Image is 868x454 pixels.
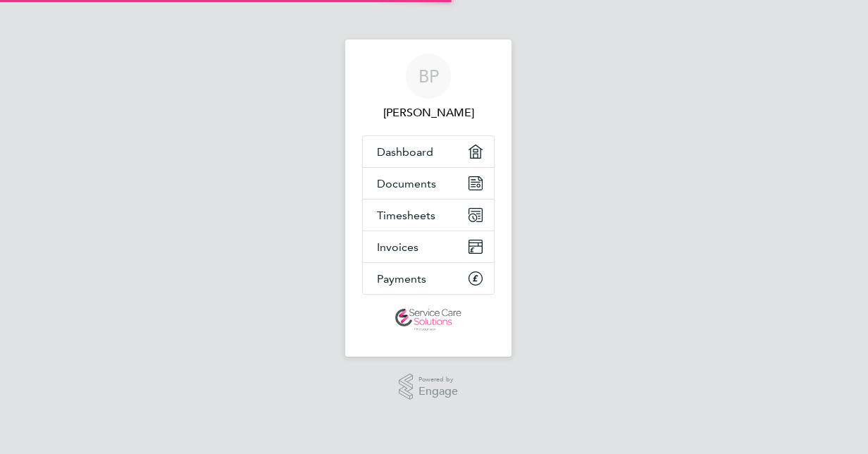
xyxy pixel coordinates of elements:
a: Dashboard [363,136,494,167]
a: Documents [363,168,494,199]
nav: Main navigation [345,39,512,357]
a: Timesheets [363,200,494,231]
span: Powered by [418,374,458,386]
span: Beatrice Pizzutto [362,104,495,121]
span: Dashboard [377,145,433,159]
span: Invoices [377,240,418,254]
a: Invoices [363,231,494,262]
span: Documents [377,177,436,190]
span: Timesheets [377,209,435,222]
a: BP[PERSON_NAME] [362,54,495,121]
a: Powered byEngage [399,374,459,400]
a: Go to home page [362,309,495,331]
span: Engage [418,386,458,398]
a: Payments [363,263,494,294]
span: BP [418,67,439,85]
img: servicecare-logo-retina.png [395,309,461,331]
span: Payments [377,272,426,286]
